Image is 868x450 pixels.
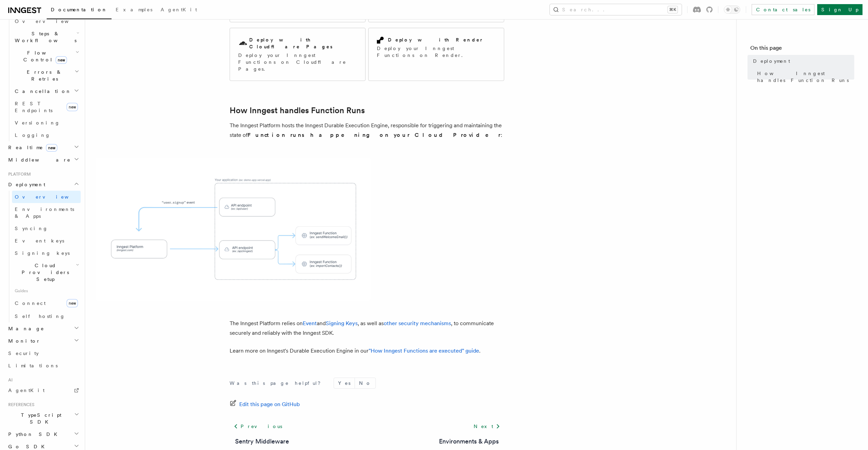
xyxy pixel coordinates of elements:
[12,262,76,283] span: Cloud Providers Setup
[12,85,81,97] button: Cancellation
[5,154,81,166] button: Middleware
[12,235,81,247] a: Event keys
[51,7,107,12] span: Documentation
[5,377,13,383] span: AI
[377,45,496,59] p: Deploy your Inngest Functions on Render.
[12,30,77,44] span: Steps & Workflows
[230,380,325,387] p: Was this page helpful?
[239,400,300,409] span: Edit this page on GitHub
[15,120,60,126] span: Versioning
[754,67,854,86] a: How Inngest handles Function Runs
[15,226,48,231] span: Syncing
[668,6,678,13] kbd: ⌘K
[303,320,317,327] a: Event
[326,320,358,327] a: Signing Keys
[12,47,81,66] button: Flow Controlnew
[12,222,81,235] a: Syncing
[5,322,81,335] button: Manage
[230,28,366,81] a: Deploy with Cloudflare PagesDeploy your Inngest Functions on Cloudflare Pages.
[384,320,451,327] a: other security mechanisms
[439,437,499,446] a: Environments & Apps
[230,420,286,433] a: Previous
[5,412,74,425] span: TypeScript SDK
[724,5,740,14] button: Toggle dark mode
[5,443,49,450] span: Go SDK
[235,437,289,446] a: Sentry Middleware
[15,300,46,306] span: Connect
[15,19,85,24] span: Overview
[12,27,81,47] button: Steps & Workflows
[5,15,81,141] div: Inngest Functions
[750,55,854,67] a: Deployment
[5,384,81,396] a: AgentKit
[550,4,682,15] button: Search...⌘K
[470,420,504,433] a: Next
[12,191,81,203] a: Overview
[238,52,357,72] p: Deploy your Inngest Functions on Cloudflare Pages.
[753,58,790,64] span: Deployment
[249,36,357,50] h2: Deploy with Cloudflare Pages
[161,7,197,12] span: AgentKit
[15,238,64,244] span: Event keys
[15,206,74,219] span: Environments & Apps
[8,388,45,393] span: AgentKit
[15,132,50,138] span: Logging
[8,363,58,368] span: Limitations
[12,129,81,141] a: Logging
[12,49,76,63] span: Flow Control
[817,4,863,15] a: Sign Up
[757,70,854,84] span: How Inngest handles Function Runs
[116,7,152,12] span: Examples
[5,144,57,151] span: Realtime
[752,4,814,15] a: Contact sales
[12,285,81,296] span: Guides
[12,88,71,95] span: Cancellation
[230,400,300,409] a: Edit this page on GitHub
[238,39,248,48] svg: Cloudflare
[15,194,85,200] span: Overview
[12,247,81,259] a: Signing keys
[12,69,74,82] span: Errors & Retries
[15,313,65,319] span: Self hosting
[15,101,53,113] span: REST Endpoints
[369,347,479,354] a: "How Inngest Functions are executed" guide
[15,250,70,256] span: Signing keys
[230,319,504,338] p: The Inngest Platform relies on and , as well as , to communicate securely and reliably with the I...
[12,296,81,310] a: Connectnew
[230,106,365,115] a: How Inngest handles Function Runs
[355,378,375,388] button: No
[388,36,484,43] h2: Deploy with Render
[5,359,81,372] a: Limitations
[5,171,31,177] span: Platform
[67,103,78,111] span: new
[112,2,157,19] a: Examples
[247,132,501,138] strong: Function runs happening on your Cloud Provider
[5,402,34,407] span: References
[96,158,371,301] img: The Inngest Platform communicates with your deployed Inngest Functions by sending requests to you...
[56,56,67,64] span: new
[12,310,81,322] a: Self hosting
[368,28,504,81] a: Deploy with RenderDeploy your Inngest Functions on Render.
[67,299,78,307] span: new
[12,203,81,222] a: Environments & Apps
[5,431,61,438] span: Python SDK
[5,141,81,154] button: Realtimenew
[12,97,81,117] a: REST Endpointsnew
[334,378,355,388] button: Yes
[8,351,39,356] span: Security
[47,2,112,19] a: Documentation
[5,325,44,332] span: Manage
[5,337,40,344] span: Monitor
[5,178,81,191] button: Deployment
[5,181,45,188] span: Deployment
[46,144,57,152] span: new
[5,191,81,322] div: Deployment
[230,121,504,140] p: The Inngest Platform hosts the Inngest Durable Execution Engine, responsible for triggering and m...
[12,117,81,129] a: Versioning
[230,346,504,356] p: Learn more on Inngest's Durable Execution Engine in our .
[750,44,854,55] h4: On this page
[12,259,81,285] button: Cloud Providers Setup
[5,347,81,359] a: Security
[5,335,81,347] button: Monitor
[5,428,81,440] button: Python SDK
